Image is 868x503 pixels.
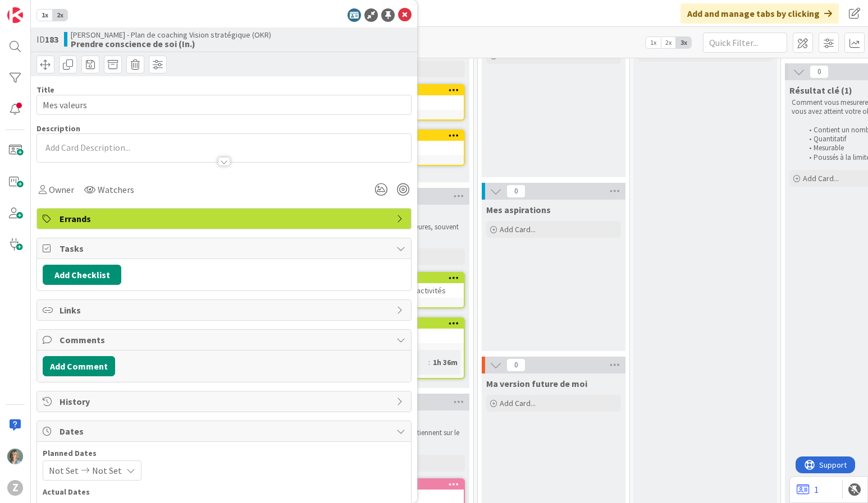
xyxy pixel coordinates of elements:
[506,358,526,372] span: 0
[646,37,661,48] span: 1x
[45,34,58,45] b: 183
[43,356,115,376] button: Add Comment
[651,48,687,58] span: Add Card...
[661,37,676,48] span: 2x
[676,37,691,48] span: 3x
[98,183,134,196] span: Watchers
[36,33,58,46] span: ID
[49,464,79,477] span: Not Set
[60,242,391,255] span: Tasks
[36,85,54,95] label: Title
[43,486,405,498] span: Actual Dates
[680,3,839,24] div: Add and manage tabs by clicking
[506,184,526,198] span: 0
[803,173,839,183] span: Add Card...
[500,398,536,408] span: Add Card...
[92,464,122,477] span: Not Set
[810,65,829,79] span: 0
[60,212,391,225] span: Errands
[789,85,852,96] span: Résultat clé (1)
[60,424,391,438] span: Dates
[71,30,271,39] span: [PERSON_NAME] - Plan de coaching Vision stratégique (OKR)
[500,50,536,61] span: Add Card...
[486,204,551,215] span: Mes aspirations
[60,333,391,347] span: Comments
[7,449,23,464] img: ZL
[43,265,121,285] button: Add Checklist
[60,303,391,317] span: Links
[428,356,430,368] span: :
[36,95,412,115] input: type card name here...
[52,10,67,21] span: 2x
[71,39,271,48] b: Prendre conscience de soi (In.)
[24,2,51,15] span: Support
[797,483,819,496] a: 1
[43,447,405,459] span: Planned Dates
[430,356,460,368] div: 1h 36m
[7,7,23,23] img: Visit kanbanzone.com
[7,480,23,496] div: Z
[37,10,52,21] span: 1x
[486,378,587,389] span: Ma version future de moi
[36,123,80,133] span: Description
[49,183,74,196] span: Owner
[60,395,391,408] span: History
[500,224,536,234] span: Add Card...
[703,33,787,53] input: Quick Filter...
